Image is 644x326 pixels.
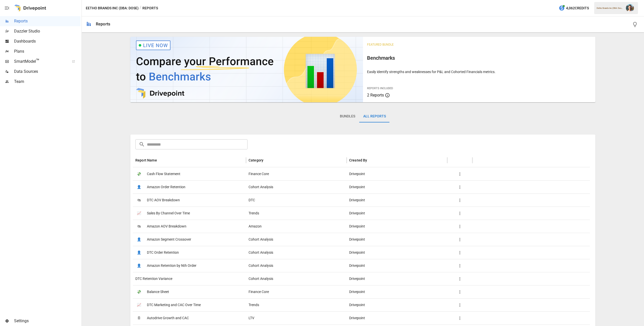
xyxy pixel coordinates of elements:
span: 👤 [135,183,143,191]
span: Amazon AOV Breakdown [147,220,186,233]
span: 📈 [135,301,143,309]
span: 📈 [135,210,143,217]
span: 💸 [135,170,143,178]
span: SmartModel [14,58,66,64]
div: Finance Core [246,285,347,298]
span: Cash Flow Statement [147,168,180,180]
div: Cohort Analysis [246,272,347,285]
div: DTC [246,193,347,207]
span: Autodrive Growth and CAC [147,312,189,324]
span: 💸 [135,288,143,296]
span: Dashboards [14,38,80,44]
span: 🗓 [135,314,143,322]
div: Cohort Analysis [246,233,347,246]
span: DTC Retention Variance [135,272,172,285]
span: Plans [14,48,80,54]
div: Drivepoint [347,285,447,298]
div: Finance Core [246,167,347,180]
div: LTV [246,311,347,324]
div: Drivepoint [347,246,447,259]
div: Drivepoint [347,259,447,272]
span: Reports Included [367,87,393,90]
button: Sort [264,157,271,164]
div: Amazon [246,220,347,233]
button: Eetho Brands Inc (DBA: Dose) [86,5,139,11]
span: Team [14,79,80,85]
span: Data Sources [14,69,80,75]
div: Drivepoint [347,272,447,285]
div: / [140,5,141,11]
div: Drivepoint [347,298,447,311]
p: Easily identify strengths and weaknesses for P&L and Cohorted Financials metrics. [367,69,592,74]
div: Drivepoint [347,180,447,193]
div: Drivepoint [347,167,447,180]
h6: Benchmarks [367,54,592,62]
span: Amazon Retention by Nth Order [147,259,196,272]
div: Drivepoint [347,193,447,207]
div: Drivepoint [347,207,447,220]
span: Amazon Segment Crossover [147,233,191,246]
div: Trends [246,298,347,311]
span: Reports [14,18,80,24]
button: All Reports [359,110,390,122]
span: 🛍 [135,223,143,230]
span: ™ [36,58,39,64]
div: Trends [246,207,347,220]
span: DTC AOV Breakdown [147,194,180,207]
span: Settings [14,318,80,324]
span: DTC Marketing and CAC Over Time [147,299,201,311]
div: Drivepoint [347,311,447,324]
span: 👤 [135,236,143,243]
span: Amazon Order Retention [147,181,185,193]
div: Reports [96,22,110,26]
span: 👤 [135,262,143,270]
span: Featured Bundle [367,43,394,46]
div: Report Name [135,158,157,162]
div: Cohort Analysis [246,180,347,193]
div: Drivepoint [347,220,447,233]
button: 4,062Credits [557,4,591,13]
span: Sales By Channel Over Time [147,207,190,220]
div: Category [249,158,263,162]
div: Cohort Analysis [246,259,347,272]
button: Bundles [336,110,359,122]
button: Sort [157,157,165,164]
span: Balance Sheet [147,285,169,298]
button: Sort [368,157,375,164]
span: 4,062 Credits [566,5,589,11]
img: video thumbnail [130,37,363,102]
span: 👤 [135,249,143,256]
span: DTC Order Retention [147,246,179,259]
span: 2 Reports [367,93,384,97]
span: 🛍 [135,197,143,204]
div: Eetho Brands Inc (DBA: Dose) [597,7,623,9]
div: Cohort Analysis [246,246,347,259]
div: Drivepoint [347,233,447,246]
span: Dazzler Studio [14,28,80,34]
div: Created By [349,158,367,162]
